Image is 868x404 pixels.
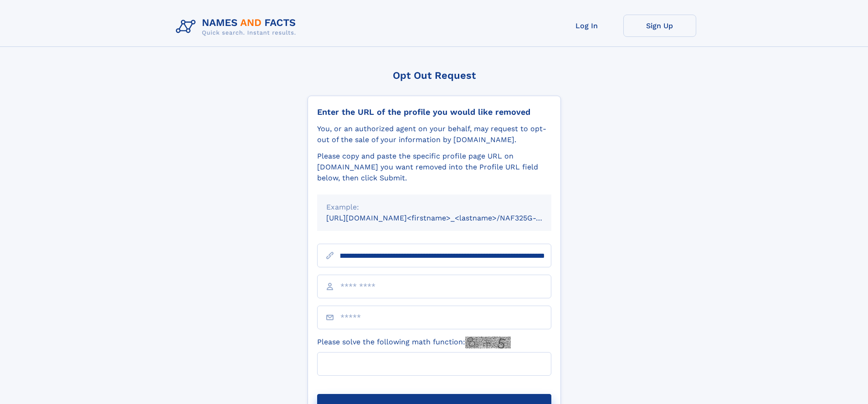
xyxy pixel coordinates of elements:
[308,70,561,81] div: Opt Out Request
[317,107,551,117] div: Enter the URL of the profile you would like removed
[550,15,623,37] a: Log In
[172,15,303,39] img: Logo Names and Facts
[326,214,569,222] small: [URL][DOMAIN_NAME]<firstname>_<lastname>/NAF325G-xxxxxxxx
[326,202,542,213] div: Example:
[317,123,551,145] div: You, or an authorized agent on your behalf, may request to opt-out of the sale of your informatio...
[317,337,511,348] label: Please solve the following math function:
[317,151,551,184] div: Please copy and paste the specific profile page URL on [DOMAIN_NAME] you want removed into the Pr...
[623,15,696,37] a: Sign Up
